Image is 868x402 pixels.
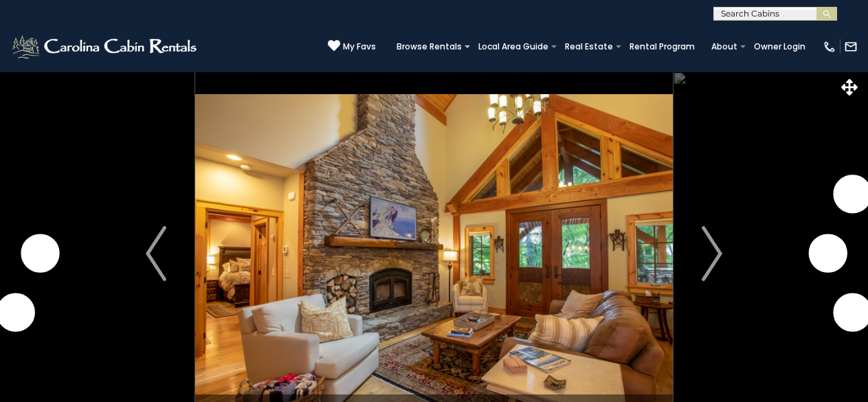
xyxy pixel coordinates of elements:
a: Real Estate [558,37,620,56]
img: mail-regular-white.png [844,40,858,54]
a: About [704,37,744,56]
img: arrow [702,226,722,281]
img: phone-regular-white.png [823,40,836,54]
img: White-1-2.png [10,33,201,60]
a: Owner Login [747,37,812,56]
span: My Favs [343,41,376,53]
img: arrow [146,226,166,281]
a: Rental Program [623,37,702,56]
a: Local Area Guide [471,37,555,56]
a: My Favs [328,39,376,54]
a: Browse Rentals [390,37,469,56]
